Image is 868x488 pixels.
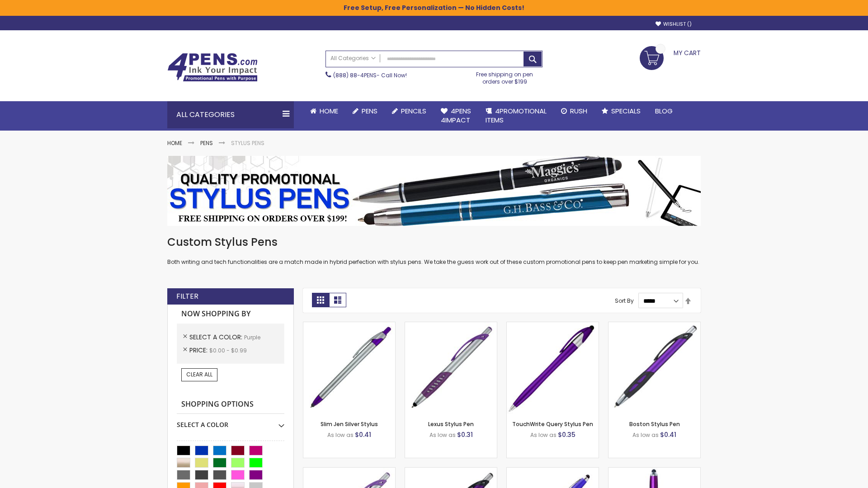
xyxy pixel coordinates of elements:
[167,101,294,128] div: All Categories
[609,322,700,414] img: Boston Stylus Pen-Purple
[303,101,345,121] a: Home
[434,101,478,131] a: 4Pens4impact
[303,467,395,475] a: Boston Silver Stylus Pen-Purple
[609,467,700,475] a: TouchWrite Command Stylus Pen-Purple
[554,101,594,121] a: Rush
[167,53,258,82] img: 4Pens Custom Pens and Promotional Products
[167,235,701,266] div: Both writing and tech functionalities are a match made in hybrid perfection with stylus pens. We ...
[632,431,659,439] span: As low as
[330,55,376,62] span: All Categories
[507,322,599,414] img: TouchWrite Query Stylus Pen-Purple
[428,420,474,428] a: Lexus Stylus Pen
[189,346,209,355] span: Price
[345,101,385,121] a: Pens
[303,322,395,329] a: Slim Jen Silver Stylus-Purple
[231,139,264,147] strong: Stylus Pens
[333,71,377,79] a: (888) 88-4PENS
[530,431,557,439] span: As low as
[405,322,497,414] img: Lexus Stylus Pen-Purple
[611,106,641,116] span: Specials
[244,333,260,341] span: Purple
[570,106,587,116] span: Rush
[320,106,338,116] span: Home
[186,371,212,378] span: Clear All
[467,67,543,85] div: Free shipping on pen orders over $199
[655,106,673,116] span: Blog
[401,106,426,116] span: Pencils
[648,101,680,121] a: Blog
[189,333,244,342] span: Select A Color
[167,235,701,249] h1: Custom Stylus Pens
[177,414,284,429] div: Select A Color
[441,106,471,125] span: 4Pens 4impact
[429,431,456,439] span: As low as
[303,322,395,414] img: Slim Jen Silver Stylus-Purple
[594,101,648,121] a: Specials
[512,420,593,428] a: TouchWrite Query Stylus Pen
[405,467,497,475] a: Lexus Metallic Stylus Pen-Purple
[167,156,701,226] img: Stylus Pens
[385,101,434,121] a: Pencils
[558,430,576,439] span: $0.35
[167,139,182,147] a: Home
[507,322,599,329] a: TouchWrite Query Stylus Pen-Purple
[209,347,247,354] span: $0.00 - $0.99
[333,71,407,79] span: - Call Now!
[327,431,354,439] span: As low as
[355,430,371,439] span: $0.41
[200,139,213,147] a: Pens
[656,21,692,28] a: Wishlist
[615,297,634,305] label: Sort By
[507,467,599,475] a: Sierra Stylus Twist Pen-Purple
[609,322,700,329] a: Boston Stylus Pen-Purple
[312,293,329,307] strong: Grid
[177,305,284,324] strong: Now Shopping by
[629,420,680,428] a: Boston Stylus Pen
[457,430,473,439] span: $0.31
[478,101,554,131] a: 4PROMOTIONALITEMS
[405,322,497,329] a: Lexus Stylus Pen-Purple
[176,291,198,301] strong: Filter
[362,106,377,116] span: Pens
[177,395,284,414] strong: Shopping Options
[321,420,378,428] a: Slim Jen Silver Stylus
[181,368,217,381] a: Clear All
[486,106,547,125] span: 4PROMOTIONAL ITEMS
[326,51,380,66] a: All Categories
[660,430,676,439] span: $0.41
